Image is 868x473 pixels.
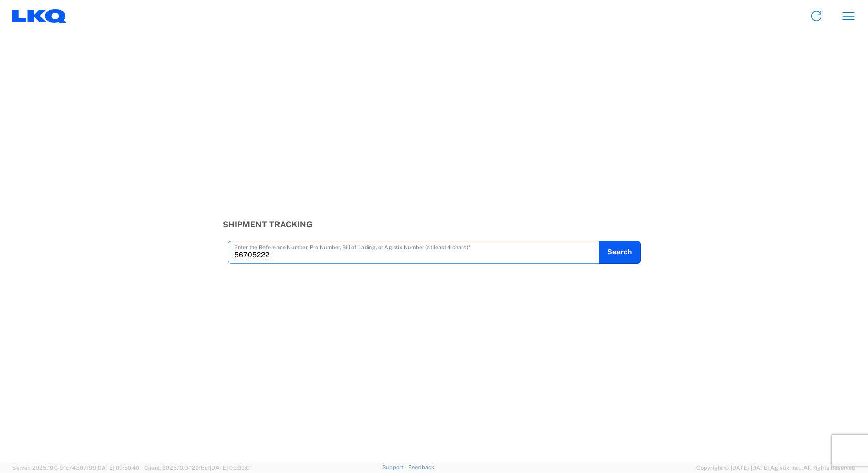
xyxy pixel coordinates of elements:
[408,464,435,470] a: Feedback
[144,465,252,471] span: Client: 2025.19.0-129fbcf
[382,464,408,470] a: Support
[12,465,139,471] span: Server: 2025.19.0-91c74307f99
[96,465,139,471] span: [DATE] 09:50:40
[696,463,856,472] span: Copyright © [DATE]-[DATE] Agistix Inc., All Rights Reserved
[599,241,641,264] button: Search
[223,220,646,230] h3: Shipment Tracking
[210,465,252,471] span: [DATE] 09:39:01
